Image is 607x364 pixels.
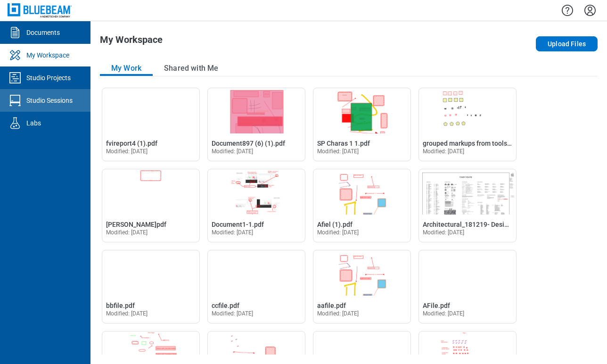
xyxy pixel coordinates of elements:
[423,229,465,236] span: Modified: [DATE]
[423,140,528,147] span: grouped markups from toolsets.pdf
[313,250,410,296] img: aafile.pdf
[102,88,199,133] img: fvireport4 (1).pdf
[106,302,135,309] span: bbfile.pdf
[313,88,410,133] img: SP Charas 1 1.pdf
[26,73,71,83] div: Studio Projects
[207,88,305,161] div: Open Document897 (6) (1).pdf in Editor
[212,148,254,155] span: Modified: [DATE]
[423,148,465,155] span: Modified: [DATE]
[106,229,148,236] span: Modified: [DATE]
[106,148,148,155] span: Modified: [DATE]
[317,140,370,147] span: SP Charas 1 1.pdf
[208,88,305,133] img: Document897 (6) (1).pdf
[423,310,465,317] span: Modified: [DATE]
[313,250,411,323] div: Open aafile.pdf in Editor
[423,221,575,228] span: Architectural_181219- Design Review Repaired.pdf
[419,250,516,296] img: AFile.pdf
[106,140,157,147] span: fvireport4 (1).pdf
[212,140,285,147] span: Document897 (6) (1).pdf
[313,169,411,242] div: Open Afiel (1).pdf in Editor
[26,118,41,128] div: Labs
[582,2,598,18] button: Settings
[8,3,72,17] img: Bluebeam, Inc.
[536,36,598,51] button: Upload Files
[212,221,264,228] span: Document1-1.pdf
[212,229,254,236] span: Modified: [DATE]
[212,310,254,317] span: Modified: [DATE]
[153,61,230,76] button: Shared with Me
[100,34,163,50] h1: My Workspace
[102,169,200,242] div: Open B L A N K.pdf in Editor
[26,28,60,37] div: Documents
[8,48,23,63] svg: My Workspace
[313,88,411,161] div: Open SP Charas 1 1.pdf in Editor
[8,116,23,131] svg: Labs
[317,310,359,317] span: Modified: [DATE]
[8,70,23,85] svg: Studio Projects
[207,169,305,242] div: Open Document1-1.pdf in Editor
[26,50,69,60] div: My Workspace
[102,250,200,323] div: Open bbfile.pdf in Editor
[207,250,305,323] div: Open ccfile.pdf in Editor
[102,169,199,215] img: B L A N K.pdf
[208,250,305,296] img: ccfile.pdf
[317,221,353,228] span: Afiel (1).pdf
[313,169,410,215] img: Afiel (1).pdf
[317,302,346,309] span: aafile.pdf
[423,302,450,309] span: AFile.pdf
[419,169,516,215] img: Architectural_181219- Design Review Repaired.pdf
[26,96,73,105] div: Studio Sessions
[317,229,359,236] span: Modified: [DATE]
[208,169,305,215] img: Document1-1.pdf
[106,221,166,228] span: [PERSON_NAME]pdf
[8,25,23,40] svg: Documents
[102,88,200,161] div: Open fvireport4 (1).pdf in Editor
[418,169,517,242] div: Open Architectural_181219- Design Review Repaired.pdf in Editor
[212,302,239,309] span: ccfile.pdf
[106,310,148,317] span: Modified: [DATE]
[419,88,516,133] img: grouped markups from toolsets.pdf
[418,88,517,161] div: Open grouped markups from toolsets.pdf in Editor
[317,148,359,155] span: Modified: [DATE]
[102,250,199,296] img: bbfile.pdf
[100,61,153,76] button: My Work
[418,250,517,323] div: Open AFile.pdf in Editor
[8,93,23,108] svg: Studio Sessions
